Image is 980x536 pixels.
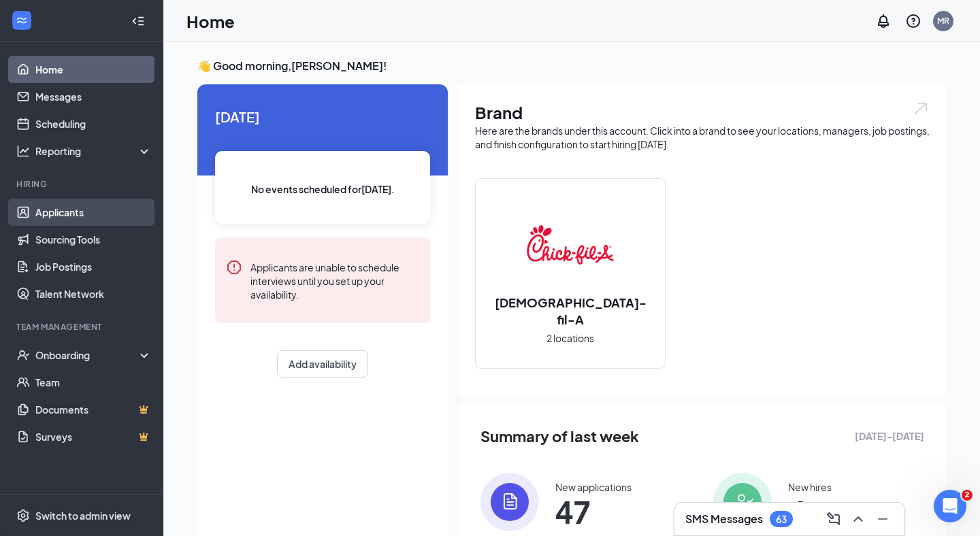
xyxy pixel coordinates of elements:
div: Onboarding [35,348,140,362]
div: Hiring [16,178,149,190]
span: 2 locations [546,331,594,346]
div: 63 [776,514,787,525]
h1: Brand [475,101,930,124]
a: Scheduling [35,110,152,137]
div: MR [937,15,949,27]
svg: UserCheck [16,348,30,362]
a: Applicants [35,199,152,226]
a: SurveysCrown [35,423,152,450]
a: Home [35,56,152,83]
span: Summary of last week [480,424,639,448]
a: Messages [35,83,152,110]
a: Talent Network [35,280,152,307]
svg: Notifications [875,13,892,29]
a: Sourcing Tools [35,226,152,253]
svg: ChevronUp [850,511,866,527]
h3: SMS Messages [685,512,763,526]
svg: Error [226,259,242,275]
div: New hires [788,480,832,494]
svg: QuestionInfo [905,13,921,29]
svg: Settings [16,509,30,522]
span: No events scheduled for [DATE] . [251,182,395,197]
h2: [DEMOGRAPHIC_DATA]-fil-A [476,294,665,328]
div: Here are the brands under this account. Click into a brand to see your locations, managers, job p... [475,124,930,151]
img: Chick-fil-A [527,201,614,288]
h3: 👋 Good morning, [PERSON_NAME] ! [197,58,946,73]
div: Switch to admin view [35,509,131,522]
img: icon [713,473,772,531]
img: icon [480,473,539,531]
img: open.6027fd2a22e1237b5b06.svg [912,101,930,116]
div: Applicants are unable to schedule interviews until you set up your availability. [250,259,419,301]
a: Job Postings [35,253,152,280]
span: [DATE] - [DATE] [855,429,924,443]
span: [DATE] [215,106,430,127]
span: 2 [962,490,973,501]
svg: Analysis [16,144,30,158]
button: Minimize [872,508,894,530]
a: DocumentsCrown [35,396,152,423]
div: New applications [555,480,632,494]
button: Add availability [277,350,368,378]
a: Team [35,369,152,396]
svg: Collapse [131,14,145,28]
iframe: Intercom live chat [934,490,966,522]
span: 6 [788,499,832,524]
svg: WorkstreamLogo [15,14,29,27]
span: 47 [555,499,632,524]
button: ChevronUp [847,508,869,530]
button: ComposeMessage [823,508,845,530]
svg: ComposeMessage [826,511,842,527]
div: Team Management [16,321,149,333]
h1: Home [186,10,235,33]
div: Reporting [35,144,152,158]
svg: Minimize [875,511,891,527]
